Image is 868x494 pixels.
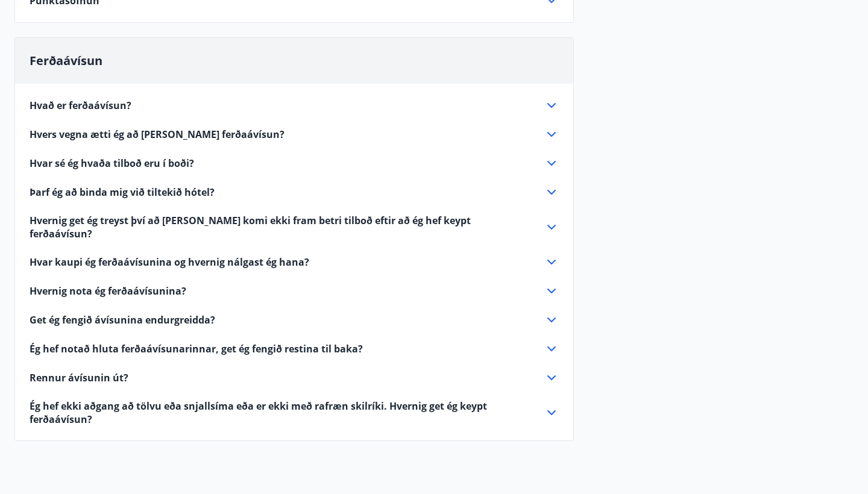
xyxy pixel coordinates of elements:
[30,186,215,199] span: Þarf ég að binda mig við tiltekið hótel?
[30,313,559,327] div: Get ég fengið ávísunina endurgreidda?
[30,157,194,170] span: Hvar sé ég hvaða tilboð eru í boði?
[30,342,363,355] span: Ég hef notað hluta ferðaávísunarinnar, get ég fengið restina til baka?
[30,128,285,141] span: Hvers vegna ætti ég að [PERSON_NAME] ferðaávísun?
[30,99,131,112] span: Hvað er ferðaávísun?
[30,185,559,199] div: Þarf ég að binda mig við tiltekið hótel?
[30,127,559,142] div: Hvers vegna ætti ég að [PERSON_NAME] ferðaávísun?
[30,399,530,426] span: Ég hef ekki aðgang að tölvu eða snjallsíma eða er ekki með rafræn skilríki. Hvernig get ég keypt ...
[30,52,102,69] span: Ferðaávísun
[30,255,309,269] span: Hvar kaupi ég ferðaávísunina og hvernig nálgast ég hana?
[30,284,559,298] div: Hvernig nota ég ferðaávísunina?
[30,284,186,298] span: Hvernig nota ég ferðaávísunina?
[30,313,215,327] span: Get ég fengið ávísunina endurgreidda?
[30,156,559,170] div: Hvar sé ég hvaða tilboð eru í boði?
[30,371,128,384] span: Rennur ávísunin út?
[30,255,559,269] div: Hvar kaupi ég ferðaávísunina og hvernig nálgast ég hana?
[30,342,559,356] div: Ég hef notað hluta ferðaávísunarinnar, get ég fengið restina til baka?
[30,98,559,113] div: Hvað er ferðaávísun?
[30,399,559,426] div: Ég hef ekki aðgang að tölvu eða snjallsíma eða er ekki með rafræn skilríki. Hvernig get ég keypt ...
[30,214,559,240] div: Hvernig get ég treyst því að [PERSON_NAME] komi ekki fram betri tilboð eftir að ég hef keypt ferð...
[30,370,559,385] div: Rennur ávísunin út?
[30,214,530,240] span: Hvernig get ég treyst því að [PERSON_NAME] komi ekki fram betri tilboð eftir að ég hef keypt ferð...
